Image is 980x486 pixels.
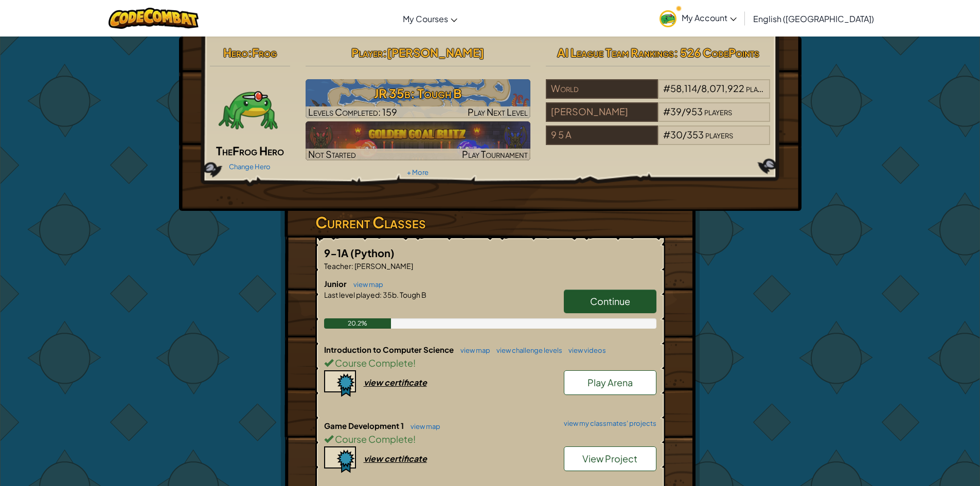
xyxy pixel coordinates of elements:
[546,135,771,147] a: 9 5 A#30/353players
[324,279,348,289] span: Junior
[674,45,759,60] span: : 526 CodePoints
[546,79,658,99] div: World
[383,45,387,60] span: :
[670,105,682,117] span: 39
[654,2,742,34] a: My Account
[697,82,701,94] span: /
[324,377,427,388] a: view certificate
[704,105,732,117] span: players
[324,421,405,430] span: Game Development 1
[380,290,382,299] span: :
[306,79,530,118] a: Play Next Level
[387,45,484,60] span: [PERSON_NAME]
[348,280,383,289] a: view map
[333,433,413,445] span: Course Complete
[233,143,284,158] span: Frog Hero
[351,45,383,60] span: Player
[663,105,670,117] span: #
[682,12,737,23] span: My Account
[455,346,490,354] a: view map
[403,13,448,24] span: My Courses
[248,45,252,60] span: :
[546,89,771,101] a: World#58,114/8,071,922players
[324,290,380,299] span: Last level played
[590,295,630,307] span: Continue
[217,79,279,141] img: Codecombat-Pets-Frog-01.png
[350,246,395,259] span: (Python)
[364,377,427,388] div: view certificate
[563,346,606,354] a: view videos
[382,290,399,299] span: 35b.
[324,345,455,354] span: Introduction to Computer Science
[324,370,356,397] img: certificate-icon.png
[701,82,744,94] span: 8,071,922
[324,261,351,271] span: Teacher
[364,453,427,464] div: view certificate
[587,376,633,388] span: Play Arena
[491,346,562,354] a: view challenge levels
[462,148,528,160] span: Play Tournament
[468,106,528,118] span: Play Next Level
[324,446,356,473] img: certificate-icon.png
[413,357,416,369] span: !
[324,453,427,464] a: view certificate
[682,105,686,117] span: /
[223,45,248,60] span: Hero
[109,8,199,29] img: CodeCombat logo
[683,129,687,140] span: /
[413,433,416,445] span: !
[324,246,350,259] span: 9-1A
[663,129,670,140] span: #
[687,129,704,140] span: 353
[308,148,356,160] span: Not Started
[229,163,271,171] a: Change Hero
[324,318,391,329] div: 20.2%
[407,168,429,176] a: + More
[353,261,413,271] span: [PERSON_NAME]
[405,422,440,430] a: view map
[315,211,665,234] h3: Current Classes
[351,261,353,271] span: :
[252,45,277,60] span: Frog
[660,10,676,27] img: avatar
[670,82,697,94] span: 58,114
[546,112,771,124] a: [PERSON_NAME]#39/953players
[306,121,530,160] img: Golden Goal
[308,106,397,118] span: Levels Completed: 159
[670,129,683,140] span: 30
[748,5,879,32] a: English ([GEOGRAPHIC_DATA])
[546,125,658,145] div: 9 5 A
[753,13,874,24] span: English ([GEOGRAPHIC_DATA])
[663,82,670,94] span: #
[546,102,658,122] div: [PERSON_NAME]
[686,105,703,117] span: 953
[557,45,674,60] span: AI League Team Rankings
[559,420,656,427] a: view my classmates' projects
[398,5,462,32] a: My Courses
[705,129,733,140] span: players
[216,143,233,158] span: The
[306,82,530,105] h3: JR 35b: Tough B
[746,82,774,94] span: players
[306,79,530,118] img: JR 35b: Tough B
[582,453,637,464] span: View Project
[399,290,426,299] span: Tough B
[333,357,413,369] span: Course Complete
[306,121,530,160] a: Not StartedPlay Tournament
